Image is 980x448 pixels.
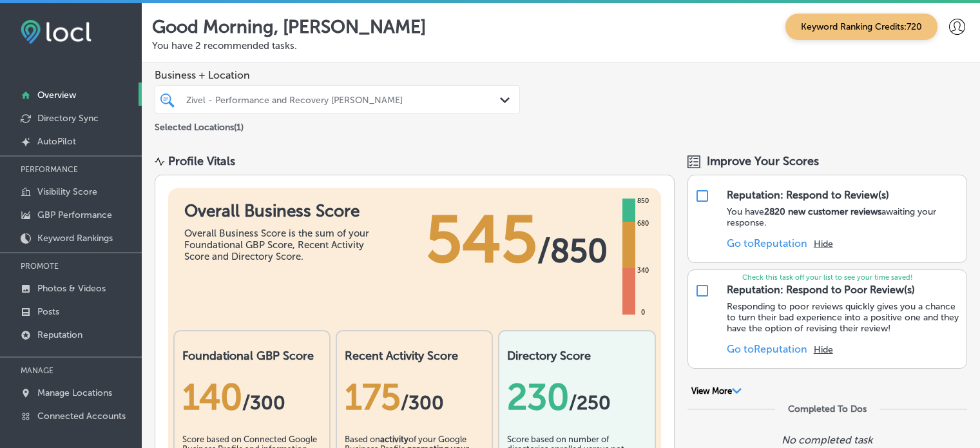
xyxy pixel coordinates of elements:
p: AutoPilot [37,136,76,147]
p: No completed task [782,434,872,446]
div: Zivel - Performance and Recovery [PERSON_NAME] [186,94,501,105]
p: Reputation [37,329,82,340]
p: Check this task off your list to see your time saved! [688,273,966,282]
p: You have awaiting your response. [727,206,960,228]
p: Connected Accounts [37,411,126,422]
p: You have 2 recommended tasks. [152,40,970,52]
div: 0 [639,307,648,318]
div: Reputation: Respond to Review(s) [727,189,889,201]
div: 140 [182,376,322,418]
img: fda3e92497d09a02dc62c9cd864e3231.png [21,20,91,44]
h2: Recent Activity Score [345,349,484,363]
p: Selected Locations ( 1 ) [155,117,244,133]
a: Go toReputation [727,237,807,249]
div: 340 [635,266,651,276]
h1: Overall Business Score [184,201,378,221]
h2: Directory Score [507,349,646,363]
div: Reputation: Respond to Poor Review(s) [727,284,915,296]
span: / 300 [242,391,285,414]
div: 680 [635,219,651,229]
p: Photos & Videos [37,283,106,294]
span: 545 [426,201,537,278]
button: Hide [814,239,833,249]
p: Visibility Score [37,186,97,197]
div: 230 [507,376,646,418]
div: 175 [345,376,484,418]
span: Keyword Ranking Credits: 720 [785,14,937,40]
div: Overall Business Score is the sum of your Foundational GBP Score, Recent Activity Score and Direc... [184,228,378,262]
span: Improve Your Scores [707,154,819,168]
b: activity [380,434,408,444]
p: Overview [37,90,76,101]
p: Posts [37,306,59,317]
strong: 2820 new customer reviews [764,206,881,217]
p: GBP Performance [37,209,112,220]
button: Hide [814,344,833,355]
h2: Foundational GBP Score [182,349,322,363]
p: Manage Locations [37,387,112,398]
p: Keyword Rankings [37,233,113,244]
p: Good Morning, [PERSON_NAME] [152,16,426,37]
button: View More [687,385,746,397]
span: /250 [569,391,611,414]
span: Business + Location [155,69,520,81]
div: Profile Vitals [168,154,235,168]
p: Directory Sync [37,113,99,124]
span: /300 [401,391,444,414]
p: Responding to poor reviews quickly gives you a chance to turn their bad experience into a positiv... [727,301,960,334]
div: Completed To Dos [788,404,867,414]
span: / 850 [537,231,608,270]
div: 850 [635,196,651,206]
a: Go toReputation [727,343,807,355]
